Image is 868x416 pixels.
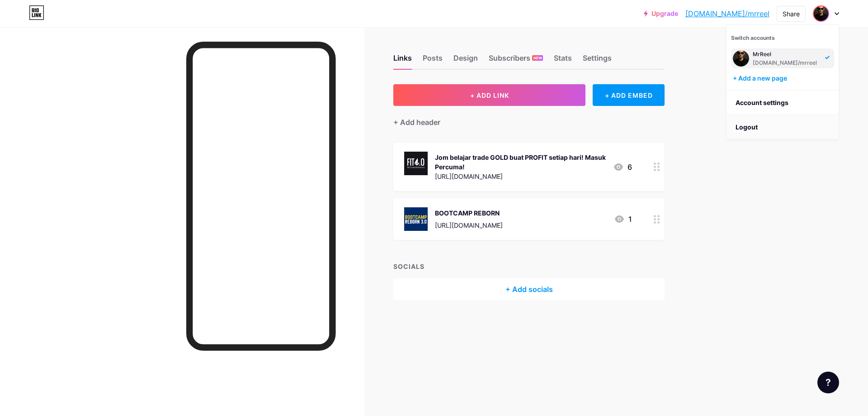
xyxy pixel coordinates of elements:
[453,53,478,69] div: Design
[393,278,665,300] div: + Add socials
[644,10,678,17] a: Upgrade
[583,53,612,69] div: Settings
[733,74,834,83] div: + Add a new page
[613,162,632,172] div: 6
[404,152,428,175] img: Jom belajar trade GOLD buat PROFIT setiap hari! Masuk Percuma!
[753,51,820,58] div: MrReel
[393,53,412,69] div: Links
[435,208,503,218] div: BOOTCAMP REBORN
[423,53,443,69] div: Posts
[489,53,543,69] div: Subscribers
[393,117,440,128] div: + Add header
[685,8,769,19] a: [DOMAIN_NAME]/mrreel
[593,84,665,106] div: + ADD EMBED
[393,84,585,106] button: + ADD LINK
[435,172,606,181] div: [URL][DOMAIN_NAME]
[726,115,839,139] li: Logout
[614,214,632,225] div: 1
[731,34,775,41] span: Switch accounts
[783,9,800,19] div: Share
[753,59,820,67] div: [DOMAIN_NAME]/mrreel
[435,153,606,172] div: Jom belajar trade GOLD buat PROFIT setiap hari! Masuk Percuma!
[435,220,503,230] div: [URL][DOMAIN_NAME]
[733,50,749,67] img: mrreel
[554,53,572,69] div: Stats
[393,262,665,271] div: SOCIALS
[533,55,542,61] span: NEW
[814,6,828,21] img: mrreel
[404,207,428,231] img: BOOTCAMP REBORN
[470,91,509,99] span: + ADD LINK
[726,91,839,115] a: Account settings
